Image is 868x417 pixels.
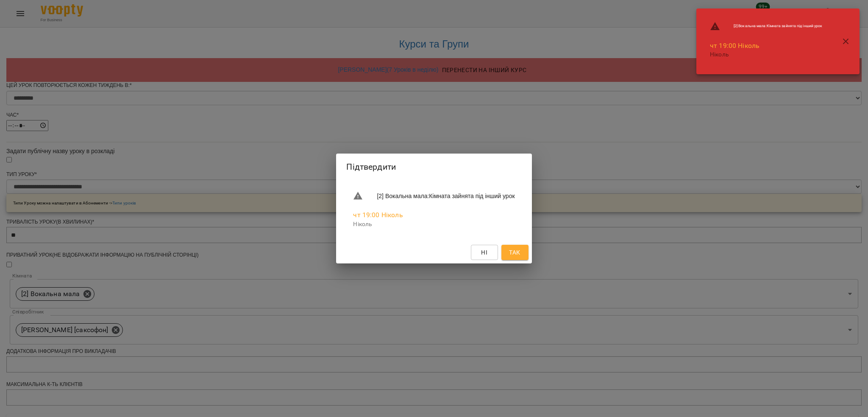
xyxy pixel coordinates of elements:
[509,247,520,257] span: Так
[710,42,759,50] a: чт 19:00 Ніколь
[346,188,521,204] li: [2] Вокальна мала : Кімната зайнята під інший урок
[353,211,403,219] a: чт 19:00 Ніколь
[481,247,487,257] span: Ні
[353,220,515,229] p: Ніколь
[703,18,829,35] li: [2] Вокальна мала : Кімната зайнята під інший урок
[346,160,521,174] h2: Підтвердити
[501,245,529,260] button: Так
[471,245,498,260] button: Ні
[710,50,823,59] p: Ніколь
